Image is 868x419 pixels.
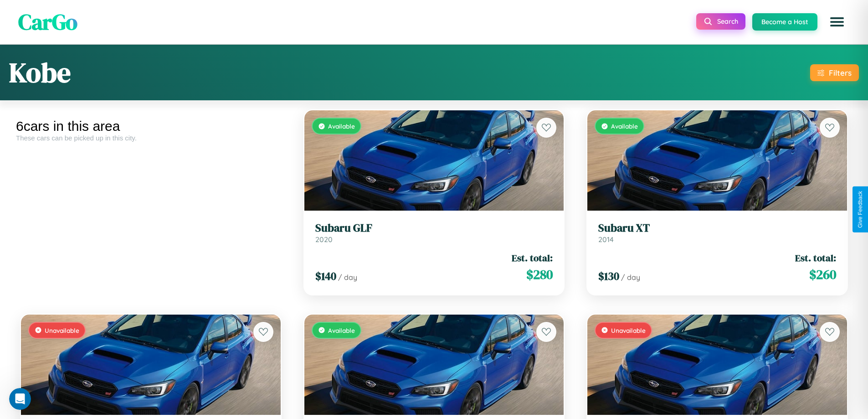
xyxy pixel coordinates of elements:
iframe: Intercom live chat [9,388,31,410]
span: 2014 [598,235,614,244]
span: / day [338,273,357,282]
h3: Subaru GLF [315,222,553,235]
div: 6 cars in this area [16,119,286,134]
h3: Subaru XT [598,222,836,235]
span: CarGo [18,7,77,37]
div: Give Feedback [857,191,863,228]
span: $ 130 [598,269,619,284]
button: Become a Host [752,13,817,31]
div: Filters [829,68,852,78]
span: 2020 [315,235,333,244]
span: $ 140 [315,269,336,284]
span: $ 280 [526,265,553,284]
span: Available [611,122,638,130]
span: / day [621,273,640,282]
span: Search [717,17,738,26]
span: Available [328,122,355,130]
span: Est. total: [512,251,553,264]
div: These cars can be picked up in this city. [16,134,286,142]
a: Subaru XT2014 [598,222,836,244]
button: Filters [810,64,859,81]
span: Available [328,326,355,334]
h1: Kobe [9,54,71,91]
span: Unavailable [45,326,79,334]
span: $ 260 [809,265,836,284]
button: Open menu [824,9,850,35]
a: Subaru GLF2020 [315,222,553,244]
button: Search [696,13,745,30]
span: Est. total: [795,251,836,264]
span: Unavailable [611,326,646,334]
